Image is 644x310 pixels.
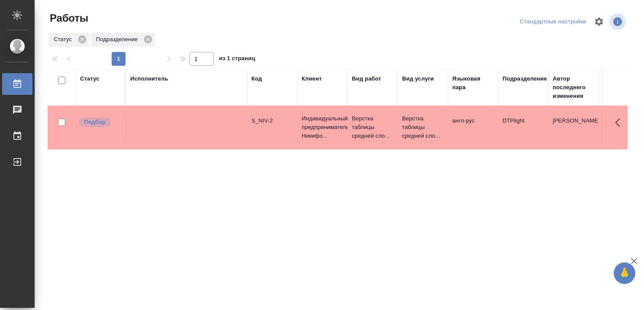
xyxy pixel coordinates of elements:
div: Статус [48,33,89,47]
button: 🙏 [614,262,635,284]
div: Вид работ [352,74,381,83]
div: Подразделение [91,33,155,47]
div: split button [518,15,589,29]
td: [PERSON_NAME] [548,112,599,142]
span: Работы [48,11,88,25]
div: Языковая пара [452,74,494,92]
div: Автор последнего изменения [553,74,594,100]
div: Клиент [302,74,322,83]
div: Исполнитель [130,74,168,83]
div: Код [251,74,262,83]
td: англ-рус [448,112,498,142]
button: Здесь прячутся важные кнопки [610,112,631,133]
div: Статус [80,74,100,83]
span: из 1 страниц [219,53,255,66]
td: DTPlight [498,112,548,142]
p: Подбор [84,118,106,126]
p: Верстка таблицы средней сло... [352,114,393,140]
span: Настроить таблицу [589,11,609,32]
p: Подразделение [96,35,141,44]
p: Верстка таблицы средней сло... [402,114,444,140]
span: Посмотреть информацию [609,13,628,30]
div: Подразделение [502,74,547,83]
div: S_NIV-2 [251,116,293,125]
p: Статус [54,35,75,44]
span: 🙏 [617,264,632,282]
p: Индивидуальный предприниматель Никифо... [302,114,343,140]
div: Вид услуги [402,74,434,83]
div: Можно подбирать исполнителей [78,116,121,128]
